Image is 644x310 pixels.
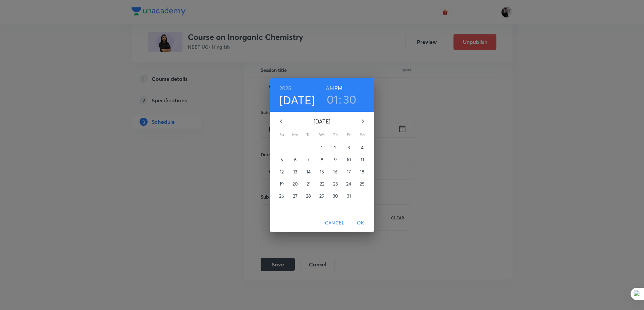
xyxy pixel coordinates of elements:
span: Mo [289,132,301,138]
button: 18 [356,166,368,178]
button: 01 [327,92,338,106]
p: 5 [280,156,283,163]
p: 25 [360,180,365,187]
span: Cancel [325,219,344,227]
p: 15 [320,168,324,175]
button: 3 [343,142,355,154]
button: 22 [316,178,328,190]
button: 20 [289,178,301,190]
button: [DATE] [279,93,315,107]
button: 28 [303,190,315,202]
button: 19 [276,178,288,190]
p: 3 [347,144,350,151]
span: Fr [343,132,355,138]
button: 29 [316,190,328,202]
p: 27 [293,193,298,199]
p: 8 [321,156,323,163]
p: 29 [319,193,324,199]
button: 6 [289,154,301,166]
p: 4 [361,144,364,151]
button: 8 [316,154,328,166]
p: [DATE] [289,117,355,125]
button: 11 [356,154,368,166]
span: Tu [303,132,315,138]
button: 24 [343,178,355,190]
button: 10 [343,154,355,166]
p: 24 [346,180,351,187]
button: 14 [303,166,315,178]
button: 2 [329,142,341,154]
button: 30 [329,190,341,202]
p: 28 [306,193,311,199]
p: 23 [333,180,338,187]
button: 21 [303,178,315,190]
button: 23 [329,178,341,190]
p: 1 [321,144,323,151]
p: 31 [347,193,351,199]
span: Su [276,132,288,138]
span: Sa [356,132,368,138]
button: 9 [329,154,341,166]
p: 22 [320,180,324,187]
p: 17 [347,168,351,175]
button: 26 [276,190,288,202]
button: 31 [343,190,355,202]
p: 6 [294,156,297,163]
p: 11 [361,156,364,163]
button: Cancel [322,217,347,229]
p: 9 [334,156,337,163]
p: 10 [346,156,351,163]
button: 1 [316,142,328,154]
button: AM [326,84,334,93]
p: 14 [306,168,311,175]
button: 27 [289,190,301,202]
button: 4 [356,142,368,154]
button: 15 [316,166,328,178]
button: 5 [276,154,288,166]
span: Th [329,132,341,138]
span: We [316,132,328,138]
p: 20 [292,180,298,187]
button: 16 [329,166,341,178]
p: 12 [280,168,284,175]
p: 30 [333,193,338,199]
p: 13 [293,168,297,175]
button: OK [350,217,371,229]
p: 26 [279,193,284,199]
button: 25 [356,178,368,190]
button: 30 [343,92,357,106]
button: 13 [289,166,301,178]
button: 7 [303,154,315,166]
button: 2025 [279,84,291,93]
p: 16 [333,168,337,175]
p: 21 [307,180,311,187]
span: OK [353,219,369,227]
button: 17 [343,166,355,178]
p: 18 [360,168,364,175]
p: 2 [334,144,336,151]
p: 19 [279,180,284,187]
button: 12 [276,166,288,178]
button: PM [334,84,342,93]
h3: : [339,92,341,106]
p: 7 [307,156,310,163]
